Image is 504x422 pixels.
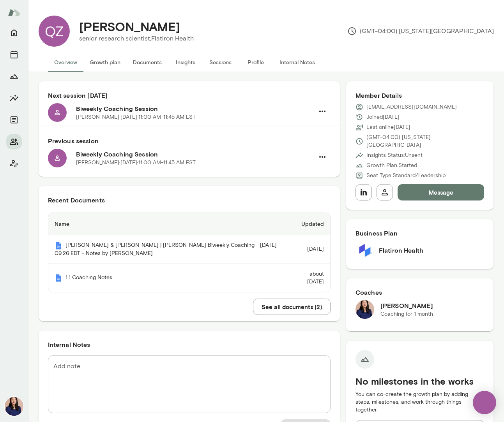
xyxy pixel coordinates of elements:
[76,113,196,121] p: [PERSON_NAME] · [DATE] · 11:00 AM-11:45 AM EST
[355,375,485,387] h5: No milestones in the works
[203,53,238,72] button: Sessions
[380,310,433,318] p: Coaching for 1 month
[366,103,457,111] p: [EMAIL_ADDRESS][DOMAIN_NAME]
[5,397,23,416] img: Leah Kim
[6,134,22,149] button: Members
[355,390,485,414] p: You can co-create the growth plan by adding steps, milestones, and work through things together.
[288,235,330,264] td: [DATE]
[253,299,331,315] button: See all documents (2)
[355,288,485,297] h6: Coaches
[55,242,62,250] img: Mento
[355,229,485,238] h6: Business Plan
[48,53,83,72] button: Overview
[6,47,22,62] button: Sessions
[48,195,331,205] h6: Recent Documents
[6,112,22,128] button: Documents
[79,19,180,34] h4: [PERSON_NAME]
[76,104,314,113] h6: Biweekly Coaching Session
[355,91,485,100] h6: Member Details
[288,213,330,235] th: Updated
[48,340,331,349] h6: Internal Notes
[366,172,446,179] p: Seat Type: Standard/Leadership
[6,25,22,40] button: Home
[48,136,331,146] h6: Previous session
[6,69,22,84] button: Growth Plan
[76,159,196,167] p: [PERSON_NAME] · [DATE] · 11:00 AM-11:45 AM EST
[79,34,194,43] p: senior research scientist, Flatiron Health
[8,5,20,20] img: Mento
[6,90,22,106] button: Insights
[48,235,288,264] th: [PERSON_NAME] & [PERSON_NAME] | [PERSON_NAME] Biweekly Coaching - [DATE] 09:26 EDT - Notes by [PE...
[55,274,62,282] img: Mento
[273,53,321,72] button: Internal Notes
[366,113,400,121] p: Joined [DATE]
[380,301,433,310] h6: [PERSON_NAME]
[6,156,22,171] button: Client app
[127,53,168,72] button: Documents
[366,151,423,159] p: Insights Status: Unsent
[238,53,273,72] button: Profile
[48,264,288,292] th: 1:1 Coaching Notes
[347,26,494,36] p: (GMT-04:00) [US_STATE][GEOGRAPHIC_DATA]
[398,184,485,200] button: Message
[366,162,417,169] p: Growth Plan: Started
[366,134,485,149] p: (GMT-04:00) [US_STATE][GEOGRAPHIC_DATA]
[366,123,410,131] p: Last online [DATE]
[83,53,127,72] button: Growth plan
[39,16,70,47] div: QZ
[48,91,331,100] h6: Next session [DATE]
[288,264,330,292] td: about [DATE]
[76,149,314,159] h6: Biweekly Coaching Session
[355,300,374,319] img: Leah Kim
[379,246,423,255] h6: Flatiron Health
[168,53,203,72] button: Insights
[48,213,288,235] th: Name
